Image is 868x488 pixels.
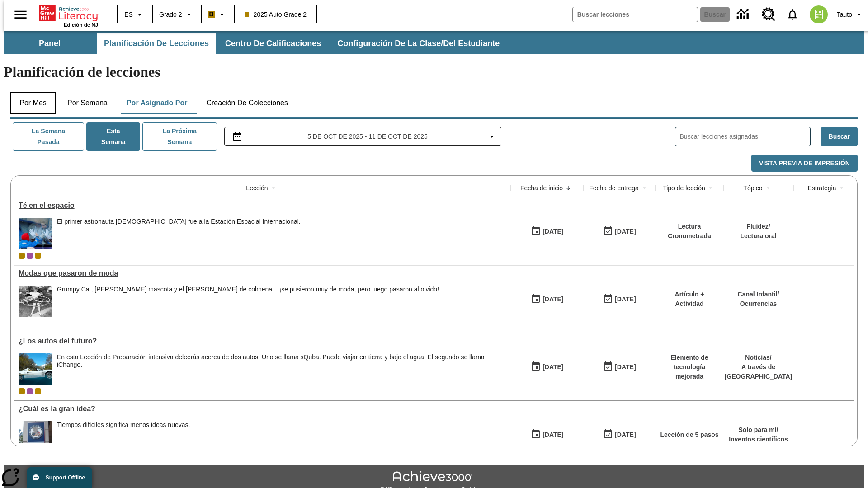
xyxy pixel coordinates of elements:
[246,183,268,192] div: Lección
[725,362,793,381] p: A través de [GEOGRAPHIC_DATA]
[542,294,563,305] div: [DATE]
[57,286,439,317] div: Grumpy Cat, la roca mascota y el peinado de colmena... ¡se pusieron muy de moda, pero luego pasar...
[729,425,788,435] p: Solo para mí /
[19,388,25,394] div: Clase actual
[57,218,301,225] div: El primer astronauta [DEMOGRAPHIC_DATA] fue a la Estación Espacial Internacional.
[209,9,214,20] span: B
[5,33,95,54] button: Panel
[740,231,776,241] p: Lectura oral
[19,202,506,210] a: Té en el espacio, Lecciones
[781,3,804,26] a: Notificaciones
[600,358,639,375] button: 08/01/26: Último día en que podrá accederse la lección
[337,38,500,49] span: Configuración de la clase/del estudiante
[740,222,776,231] p: Fluidez /
[660,290,719,309] p: Artículo + Actividad
[542,226,563,237] div: [DATE]
[563,183,574,193] button: Sort
[615,226,636,237] div: [DATE]
[4,31,864,54] div: Subbarra de navegación
[19,353,52,385] img: Un automóvil de alta tecnología flotando en el agua.
[705,183,716,193] button: Sort
[19,337,506,345] div: ¿Los autos del futuro?
[35,388,41,394] div: New 2025 class
[615,294,636,305] div: [DATE]
[763,183,774,193] button: Sort
[520,183,563,192] div: Fecha de inicio
[159,10,182,19] span: Grado 2
[27,467,92,488] button: Support Offline
[804,3,833,26] button: Escoja un nuevo avatar
[660,430,718,440] p: Lección de 5 pasos
[245,10,307,19] span: 2025 Auto Grade 2
[39,4,98,22] a: Portada
[615,361,636,373] div: [DATE]
[46,474,85,481] span: Support Offline
[7,1,34,28] button: Abrir el menú lateral
[57,353,506,385] div: En esta Lección de Preparación intensiva de leerás acerca de dos autos. Uno se llama sQuba. Puede...
[19,202,506,210] div: Té en el espacio
[807,183,836,192] div: Estrategia
[57,353,506,369] div: En esta Lección de Preparación intensiva de
[19,269,506,277] div: Modas que pasaron de moda
[57,218,301,249] div: El primer astronauta británico fue a la Estación Espacial Internacional.
[330,33,507,54] button: Configuración de la clase/del estudiante
[731,2,756,27] a: Centro de información
[738,299,779,309] p: Ocurrencias
[542,429,563,441] div: [DATE]
[39,3,98,28] div: Portada
[528,291,566,308] button: 07/19/25: Primer día en que estuvo disponible la lección
[615,429,636,441] div: [DATE]
[660,222,719,241] p: Lectura Cronometrada
[204,6,231,23] button: Boost El color de la clase es anaranjado claro. Cambiar el color de la clase.
[600,291,639,308] button: 06/30/26: Último día en que podrá accederse la lección
[600,426,639,443] button: 04/13/26: Último día en que podrá accederse la lección
[19,337,506,345] a: ¿Los autos del futuro? , Lecciones
[156,6,198,23] button: Grado: Grado 2, Elige un grado
[27,253,33,259] div: OL 2025 Auto Grade 3
[836,183,847,193] button: Sort
[218,33,328,54] button: Centro de calificaciones
[27,388,33,394] div: OL 2025 Auto Grade 3
[639,183,650,193] button: Sort
[124,10,133,19] span: ES
[19,218,52,249] img: Un astronauta, el primero del Reino Unido que viaja a la Estación Espacial Internacional, saluda ...
[738,290,779,299] p: Canal Infantil /
[589,183,639,192] div: Fecha de entrega
[810,5,828,23] img: avatar image
[528,358,566,375] button: 07/01/25: Primer día en que estuvo disponible la lección
[57,421,190,453] div: Tiempos difíciles significa menos ideas nuevas.
[4,33,508,54] div: Subbarra de navegación
[528,426,566,443] button: 04/07/25: Primer día en que estuvo disponible la lección
[542,361,563,373] div: [DATE]
[19,405,506,413] div: ¿Cuál es la gran idea?
[660,353,719,381] p: Elemento de tecnología mejorada
[837,10,852,19] span: Tauto
[199,92,295,114] button: Creación de colecciones
[307,132,428,141] span: 5 de oct de 2025 - 11 de oct de 2025
[57,286,439,293] div: Grumpy Cat, [PERSON_NAME] mascota y el [PERSON_NAME] de colmena... ¡se pusieron muy de moda, pero...
[19,253,25,259] div: Clase actual
[39,38,61,49] span: Panel
[225,38,321,49] span: Centro de calificaciones
[486,131,497,142] svg: Collapse Date Range Filter
[35,253,41,259] div: New 2025 class
[833,6,868,23] button: Perfil/Configuración
[821,127,858,146] button: Buscar
[729,435,788,444] p: Inventos científicos
[57,353,485,368] testabrev: leerás acerca de dos autos. Uno se llama sQuba. Puede viajar en tierra y bajo el agua. El segundo...
[120,6,149,23] button: Lenguaje: ES, Selecciona un idioma
[19,286,52,317] img: foto en blanco y negro de una chica haciendo girar unos hula-hulas en la década de 1950
[119,92,195,114] button: Por asignado por
[743,183,762,192] div: Tópico
[756,2,781,27] a: Centro de recursos, Se abrirá en una pestaña nueva.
